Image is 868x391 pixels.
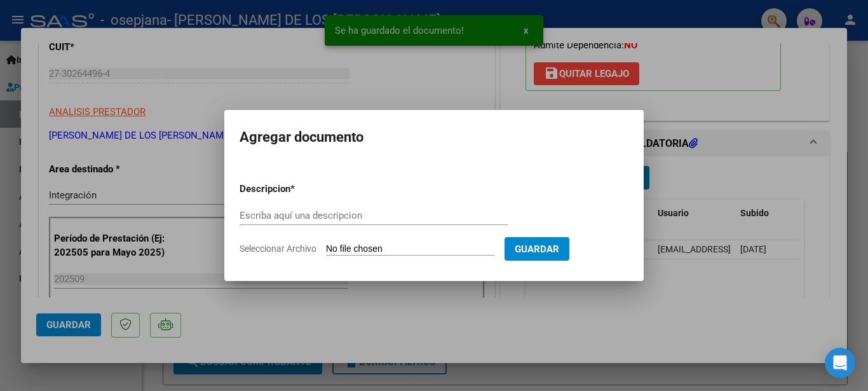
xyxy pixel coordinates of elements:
[240,244,316,254] span: Seleccionar Archivo
[825,348,855,378] div: Open Intercom Messenger
[505,237,569,261] button: Guardar
[240,125,628,149] h2: Agregar documento
[515,244,559,255] span: Guardar
[240,182,356,196] p: Descripcion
